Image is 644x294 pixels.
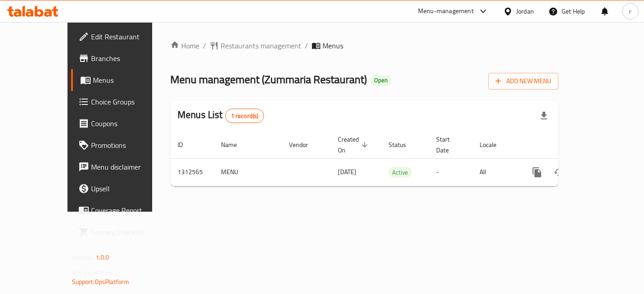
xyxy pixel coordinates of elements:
td: All [472,158,519,186]
a: Home [170,40,199,51]
div: Total records count [225,109,264,123]
span: ID [178,139,195,150]
a: Support.OpsPlatform [72,276,130,288]
a: Choice Groups [71,91,175,113]
span: Branches [91,53,168,64]
td: 1312565 [170,158,214,186]
span: Menu management ( Zummaria Restaurant ) [170,69,367,90]
span: Coupons [91,118,168,129]
span: Menu disclaimer [91,161,168,172]
span: r [629,6,631,16]
span: Coverage Report [91,205,168,216]
span: Menus [322,40,343,51]
a: Coverage Report [71,199,175,221]
span: Name [221,139,249,150]
nav: breadcrumb [170,40,558,51]
span: Add New Menu [495,76,551,87]
span: Vendor [289,139,320,150]
div: Jordan [516,6,534,16]
span: Get support on: [72,267,114,279]
a: Restaurants management [210,40,301,51]
th: Actions [519,131,620,159]
span: Start Date [436,134,461,156]
a: Upsell [71,178,175,199]
span: 1 record(s) [226,112,264,120]
td: MENU [214,158,282,186]
a: Promotions [71,134,175,156]
span: Restaurants management [221,40,301,51]
span: Grocery Checklist [91,227,168,237]
span: Menus [93,75,168,85]
td: - [429,158,472,186]
table: enhanced table [170,131,620,186]
div: Open [370,75,391,86]
div: Export file [533,105,555,127]
span: Promotions [91,140,168,151]
span: Choice Groups [91,96,168,107]
span: [DATE] [338,166,356,178]
a: Menu disclaimer [71,156,175,178]
h2: Menus List [178,108,264,123]
span: Locale [480,139,508,150]
li: / [305,40,308,51]
button: more [526,161,548,183]
a: Branches [71,47,175,69]
a: Grocery Checklist [71,221,175,243]
a: Menus [71,69,175,91]
span: Version: [72,251,94,263]
button: Add New Menu [488,73,558,90]
span: Created On [338,134,370,156]
a: Edit Restaurant [71,26,175,47]
div: Menu-management [418,6,474,17]
a: Coupons [71,113,175,134]
span: Active [389,167,412,178]
span: Status [389,139,418,150]
span: Upsell [91,183,168,194]
span: 1.0.0 [96,251,110,263]
button: Change Status [548,161,570,183]
span: Edit Restaurant [91,31,168,42]
span: Open [370,76,391,84]
li: / [203,40,206,51]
